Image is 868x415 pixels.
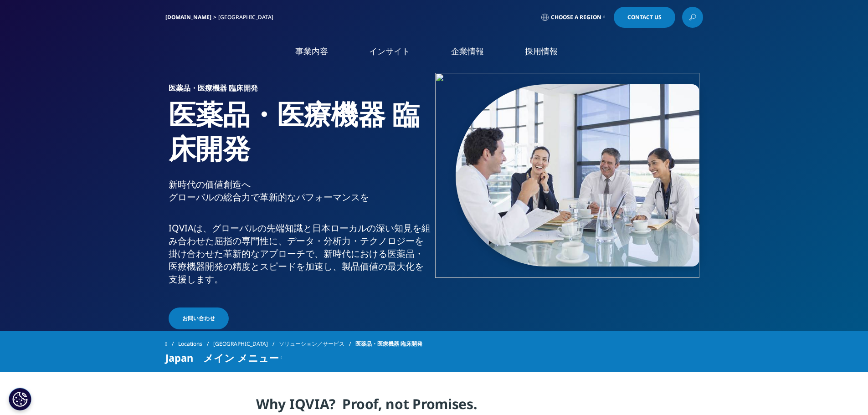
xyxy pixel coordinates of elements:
span: お問い合わせ [182,314,215,323]
a: インサイト [369,46,410,57]
p: 新時代の価値創造へ グローバルの総合力で革新的なパフォーマンスを [169,178,431,209]
div: [GEOGRAPHIC_DATA] [218,14,277,21]
button: Cookie 設定 [9,388,31,410]
a: [DOMAIN_NAME] [165,13,211,21]
a: Contact Us [614,7,675,28]
img: 034_doctors-in-casual-meeting.jpg [456,84,699,266]
span: 医薬品・医療機器 臨床開発 [355,336,422,352]
span: Choose a Region [551,14,601,21]
h6: 医薬品・医療機器 臨床開発 [169,84,431,97]
a: 事業内容 [295,46,328,57]
a: 採用情報 [525,46,558,57]
a: ソリューション／サービス [279,336,355,352]
p: IQVIAは、グローバルの先端知⁠識と日本ローカルの深い知⁠見を組み合わせた屈指の専門性に、データ・分析力・テクノロジーを掛け合わせた革新的なアプローチで、新時代における医薬品・医療機器開発の精... [169,222,431,291]
a: お問い合わせ [169,307,229,329]
a: 企業情報 [451,46,484,57]
nav: Primary [242,32,703,75]
a: Locations [178,336,213,352]
a: [GEOGRAPHIC_DATA] [213,336,279,352]
span: Contact Us [627,15,662,20]
span: Japan メイン メニュー [165,352,279,363]
h1: 医薬品・医療機器 臨床開発 [169,97,431,178]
